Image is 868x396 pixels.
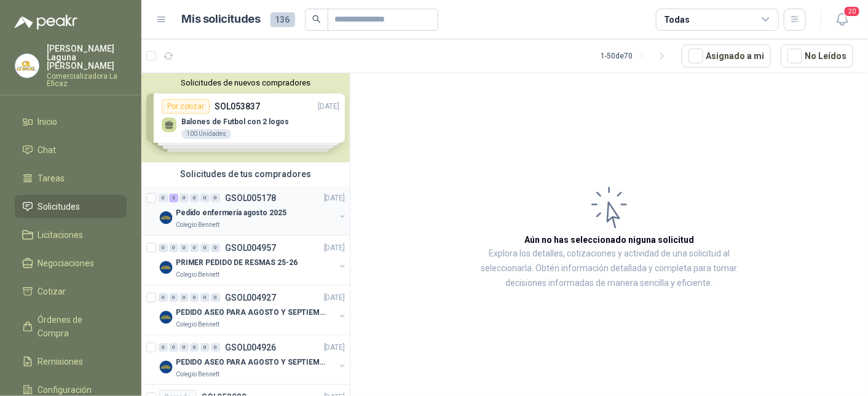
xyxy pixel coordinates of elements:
div: 0 [200,343,210,352]
div: 0 [211,194,220,202]
p: Comercializadora La Eficaz [47,73,127,87]
a: 0 3 0 0 0 0 GSOL005178[DATE] Company LogoPedido enfermería agosto 2025Colegio Bennett [159,191,347,230]
div: 0 [190,194,199,202]
p: Colegio Bennett [176,270,219,280]
div: 0 [180,194,189,202]
button: Solicitudes de nuevos compradores [146,78,345,87]
h3: Aún no has seleccionado niguna solicitud [524,233,694,247]
img: Company Logo [159,360,173,374]
span: Tareas [38,172,65,185]
div: 0 [200,244,210,252]
div: 0 [159,244,168,252]
div: 0 [211,343,220,352]
button: No Leídos [781,44,853,68]
p: [DATE] [324,192,345,204]
p: Pedido enfermería agosto 2025 [176,207,286,219]
a: Tareas [15,167,127,190]
p: PEDIDO ASEO PARA AGOSTO Y SEPTIEMBRE 2 [176,307,329,319]
div: 0 [190,343,199,352]
span: 20 [843,6,861,17]
div: 0 [190,293,199,302]
p: [PERSON_NAME] Laguna [PERSON_NAME] [47,44,127,70]
div: Solicitudes de tus compradores [141,162,350,186]
p: Colegio Bennett [176,320,219,330]
span: Remisiones [38,355,84,368]
button: Asignado a mi [682,44,771,68]
img: Company Logo [159,260,173,275]
p: [DATE] [324,292,345,304]
p: GSOL004957 [225,244,276,252]
div: 0 [180,293,189,302]
p: Colegio Bennett [176,220,219,230]
span: search [312,15,321,23]
img: Company Logo [159,310,173,325]
a: Licitaciones [15,223,127,247]
p: [DATE] [324,342,345,354]
div: 0 [169,244,178,252]
div: 0 [190,244,199,252]
span: Inicio [38,115,58,129]
img: Company Logo [15,54,39,77]
a: 0 0 0 0 0 0 GSOL004957[DATE] Company LogoPRIMER PEDIDO DE RESMAS 25-26Colegio Bennett [159,240,347,280]
a: Chat [15,138,127,162]
div: 0 [180,343,189,352]
p: Colegio Bennett [176,370,219,379]
div: 0 [159,293,168,302]
div: 0 [200,194,210,202]
div: Solicitudes de nuevos compradoresPor cotizarSOL053837[DATE] Balones de Futbol con 2 logos100 Unid... [141,73,350,162]
p: PEDIDO ASEO PARA AGOSTO Y SEPTIEMBRE [176,357,329,368]
img: Company Logo [159,210,173,225]
span: Solicitudes [38,200,81,213]
div: 0 [200,293,210,302]
div: 0 [211,293,220,302]
a: Inicio [15,110,127,133]
p: Explora los detalles, cotizaciones y actividad de una solicitud al seleccionarla. Obtén informaci... [473,247,745,291]
img: Logo peakr [15,15,77,30]
span: Chat [38,143,57,157]
a: Negociaciones [15,251,127,275]
a: Remisiones [15,350,127,373]
p: [DATE] [324,242,345,254]
div: 0 [211,244,220,252]
a: Solicitudes [15,195,127,218]
span: 136 [270,12,295,27]
span: Licitaciones [38,228,84,242]
div: 0 [159,343,168,352]
p: GSOL005178 [225,194,276,202]
span: Cotizar [38,285,66,298]
button: 20 [831,9,853,31]
a: Órdenes de Compra [15,308,127,345]
a: 0 0 0 0 0 0 GSOL004927[DATE] Company LogoPEDIDO ASEO PARA AGOSTO Y SEPTIEMBRE 2Colegio Bennett [159,290,347,330]
div: 0 [180,244,189,252]
a: Cotizar [15,280,127,303]
a: 0 0 0 0 0 0 GSOL004926[DATE] Company LogoPEDIDO ASEO PARA AGOSTO Y SEPTIEMBREColegio Bennett [159,340,347,379]
div: 1 - 50 de 70 [601,46,672,66]
div: 0 [159,194,168,202]
span: Órdenes de Compra [38,313,115,340]
p: GSOL004927 [225,293,276,302]
p: GSOL004926 [225,343,276,352]
div: 0 [169,293,178,302]
div: Todas [664,13,690,26]
h1: Mis solicitudes [182,10,261,28]
div: 0 [169,343,178,352]
div: 3 [169,194,178,202]
span: Negociaciones [38,256,95,270]
p: PRIMER PEDIDO DE RESMAS 25-26 [176,257,298,269]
